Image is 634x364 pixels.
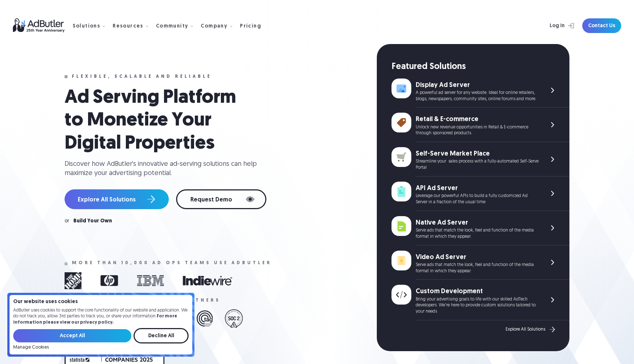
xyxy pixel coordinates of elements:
[416,115,539,124] div: Retail & E-commerce
[13,299,189,305] h4: Our website uses cookies
[156,24,189,29] div: Community
[416,253,539,262] div: Video Ad Server
[416,90,539,102] div: A powerful ad server for any website. Ideal for online retailers, blogs, newspapers, community si...
[530,18,578,33] a: Log In
[65,87,255,155] h1: Ad Serving Platform to Monetize Your Digital Properties
[13,345,49,350] a: Manage Cookies
[176,189,266,209] a: Request Demo
[506,327,545,332] div: Explore All Solutions
[13,329,131,342] input: Accept All
[391,211,569,245] a: Native Ad Server Serve ads that match the look, feel and function of the media format in which th...
[391,61,569,73] div: Featured Solutions
[201,24,227,29] div: Company
[506,325,557,334] a: Explore All Solutions
[416,296,539,315] div: Bring your advertising goals to life with our skilled AdTech developers. We're here to provide cu...
[416,159,539,171] div: Streamline your sales process with a fully-automated Self-Serve Portal
[582,18,621,33] a: Contact Us
[416,287,539,296] div: Custom Development
[73,24,101,29] div: Solutions
[391,245,569,280] a: Video Ad Server Serve ads that match the look, feel and function of the media format in which the...
[65,219,69,224] div: or
[391,142,569,176] a: Self-Serve Market Place Streamline your sales process with a fully-automated Self-Serve Portal
[73,219,112,224] a: Build Your Own
[240,24,261,29] div: Pricing
[416,81,539,90] div: Display Ad Server
[416,149,539,159] div: Self-Serve Market Place
[72,261,272,266] div: More than 10,000 ad ops teams use adbutler
[65,189,169,209] a: Explore All Solutions
[391,176,569,211] a: API Ad Server Leverage our powerful APIs to build a fully customized Ad Server in a fraction of t...
[72,74,212,79] div: Flexible, scalable and reliable
[391,108,569,142] a: Retail & E-commerce Unlock new revenue opportunities in Retail & E-commerce through sponsored pro...
[113,24,143,29] div: Resources
[391,280,569,320] a: Custom Development Bring your advertising goals to life with our skilled AdTech developers. We're...
[65,160,263,178] div: Discover how AdButler's innovative ad-serving solutions can help maximize your advertising potent...
[416,193,539,205] div: Leverage our powerful APIs to build a fully customized Ad Server in a fraction of the usual time
[416,184,539,193] div: API Ad Server
[391,73,569,108] a: Display Ad Server A powerful ad server for any website. Ideal for online retailers, blogs, newspa...
[416,124,539,137] div: Unlock new revenue opportunities in Retail & E-commerce through sponsored products.
[134,328,189,343] input: Decline All
[13,307,189,326] p: AdButler uses cookies to support the core functionality of our website and application. We do not...
[416,218,539,227] div: Native Ad Server
[416,262,539,274] div: Serve ads that match the look, feel and function of the media format in which they appear.
[240,22,267,29] a: Pricing
[416,227,539,240] div: Serve ads that match the look, feel and function of the media format in which they appear.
